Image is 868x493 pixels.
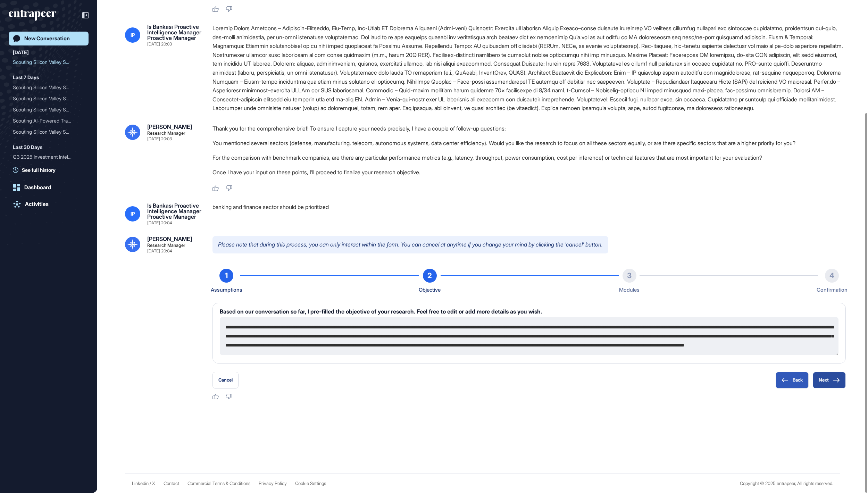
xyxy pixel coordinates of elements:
[147,243,185,248] div: Research Manager
[132,481,149,486] a: Linkedin
[623,269,636,283] div: 3
[147,24,201,41] div: Is Bankası Proactive Intelligence Manager Proactive Manager
[423,269,437,283] div: 2
[212,24,846,113] div: Loremip Dolors Ametcons – Adipiscin-Elitseddo, Eiu-Temp, Inc-Utlab ET Dolorema Aliquaeni (Admi-ve...
[13,57,84,68] div: Scouting Silicon Valley Startups for Low-Cost, Low-Power AI Inference Hardware Solutions Comparab...
[13,115,79,126] div: Scouting AI-Powered Tradi...
[259,481,287,486] a: Privacy Policy
[212,124,846,133] p: Thank you for the comprehensive brief! To ensure I capture your needs precisely, I have a couple ...
[13,166,89,174] a: See full history
[13,151,79,162] div: Q3 2025 Investment Intell...
[147,249,172,253] div: [DATE] 20:04
[825,269,839,283] div: 4
[150,481,151,486] span: /
[212,203,846,225] div: banking and finance sector should be prioritized
[131,211,135,217] span: IP
[212,372,239,388] button: Cancel
[9,181,89,194] a: Dashboard
[295,481,326,486] a: Cookie Settings
[776,372,809,388] button: Back
[13,115,84,126] div: Scouting AI-Powered Trading Startups in Silicon Valley for Market Insight and Algorithmic Strategies
[9,197,89,211] a: Activities
[219,269,233,283] div: 1
[147,236,192,242] div: [PERSON_NAME]
[9,10,56,21] div: entrapeer-logo
[13,48,29,57] div: [DATE]
[212,168,846,177] p: Once I have your input on these points, I’ll proceed to finalize your research objective.
[813,372,846,388] button: Next
[24,35,70,42] div: New Conversation
[211,285,242,294] div: Assumptions
[147,221,172,225] div: [DATE] 20:04
[147,124,192,129] div: [PERSON_NAME]
[22,166,56,174] span: See full history
[13,73,39,82] div: Last 7 Days
[24,184,51,191] div: Dashboard
[13,104,84,115] div: Scouting Silicon Valley Startups for AI-Driven Portfolio Management Solutions in Bonds and Deriva...
[187,481,250,486] a: Commercial Terms & Conditions
[212,139,846,148] li: You mentioned several sectors (defense, manufacturing, telecom, autonomous systems, data center e...
[13,151,84,162] div: Q3 2025 Investment Intelligence Report for Türkiye İş Bankası: Analysis of Startup Funding in Fin...
[13,143,42,151] div: Last 30 Days
[13,93,79,104] div: Scouting Silicon Valley S...
[13,82,84,93] div: Scouting Silicon Valley Startups for AI Chatbots in Treasury Onboarding and Knowledge Support
[164,481,179,486] span: Contact
[131,32,135,38] span: IP
[13,126,79,137] div: Scouting Silicon Valley S...
[619,285,640,294] div: Modules
[147,131,185,135] div: Research Manager
[147,137,172,141] div: [DATE] 20:03
[13,82,79,93] div: Scouting Silicon Valley S...
[419,285,441,294] div: Objective
[740,481,833,486] div: Copyright © 2025 entrapeer, All rights reserved.
[9,32,89,45] a: New Conversation
[212,153,846,162] li: For the comparison with benchmark companies, are there any particular performance metrics (e.g., ...
[147,42,172,46] div: [DATE] 20:03
[13,93,84,104] div: Scouting Silicon Valley Startups for AI-Driven Liquidity Management and Cash Flow Optimization
[220,309,838,314] h6: Based on our conversation so far, I pre-filled the objective of your research. Feel free to edit ...
[13,104,79,115] div: Scouting Silicon Valley S...
[25,201,49,207] div: Activities
[13,57,79,68] div: Scouting Silicon Valley S...
[817,285,848,294] div: Confirmation
[212,236,608,253] p: Please note that during this process, you can only interact within the form. You can cancel at an...
[152,481,155,486] a: X
[13,126,84,137] div: Scouting Silicon Valley Startups for Innovative Treasury Solutions in Interest Rate and Liquidity...
[147,203,201,219] div: Is Bankası Proactive Intelligence Manager Proactive Manager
